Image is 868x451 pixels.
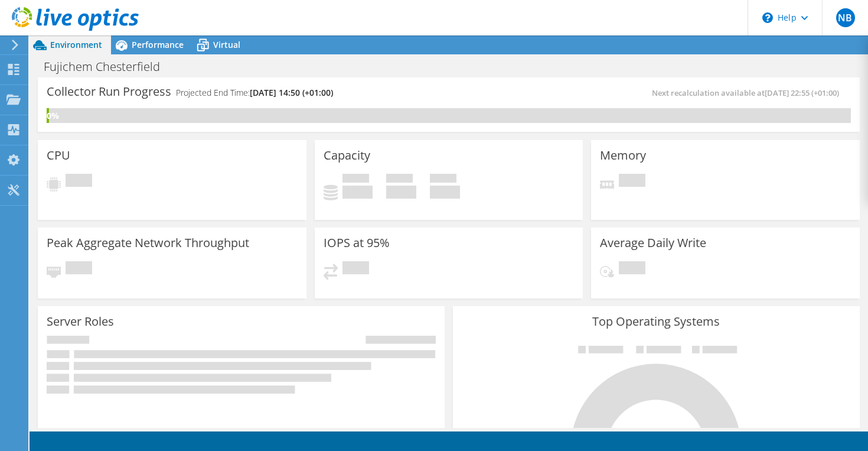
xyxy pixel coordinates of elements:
span: Pending [342,261,369,277]
span: Pending [619,174,645,190]
h4: 0 GiB [430,186,460,199]
span: Pending [66,174,92,190]
span: Performance [132,39,184,50]
span: Total [430,174,456,186]
h3: Peak Aggregate Network Throughput [47,236,249,249]
span: Pending [66,261,92,277]
h3: CPU [47,149,70,162]
span: Virtual [213,39,240,50]
span: [DATE] 14:50 (+01:00) [250,87,333,98]
h4: 0 GiB [386,186,416,199]
h4: 0 GiB [342,186,373,199]
span: Environment [50,39,102,50]
span: [DATE] 22:55 (+01:00) [765,87,839,98]
span: NB [836,8,855,27]
span: Next recalculation available at [652,87,845,98]
div: 0% [47,109,49,122]
h3: Average Daily Write [600,236,706,249]
span: Pending [619,261,645,277]
h3: Server Roles [47,315,114,328]
span: Free [386,174,413,186]
span: Used [342,174,369,186]
h3: IOPS at 95% [324,236,390,249]
svg: \n [762,12,773,23]
h3: Top Operating Systems [462,315,851,328]
h4: Projected End Time: [176,86,333,99]
h1: Fujichem Chesterfield [38,60,178,73]
h3: Memory [600,149,646,162]
h3: Capacity [324,149,370,162]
